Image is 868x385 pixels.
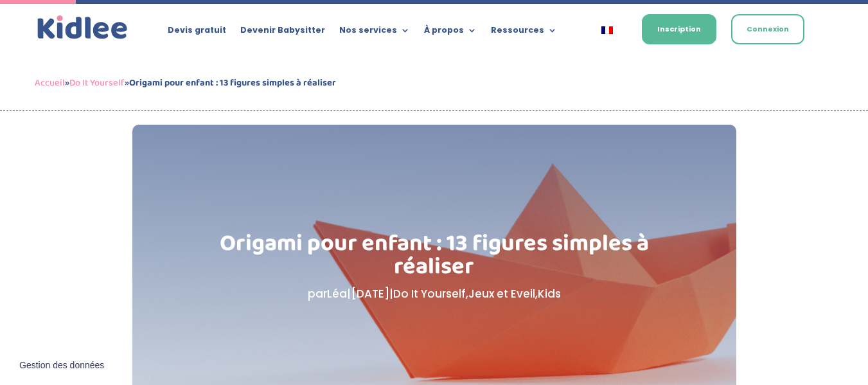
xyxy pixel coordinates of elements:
[12,352,112,379] button: Gestion des données
[197,285,671,303] p: par | | , ,
[468,286,535,301] a: Jeux et Eveil
[393,286,466,301] a: Do It Yourself
[327,286,347,301] a: Léa
[197,232,671,285] h1: Origami pour enfant : 13 figures simples à réaliser
[351,286,389,301] span: [DATE]
[19,360,104,372] span: Gestion des données
[538,286,561,301] a: Kids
